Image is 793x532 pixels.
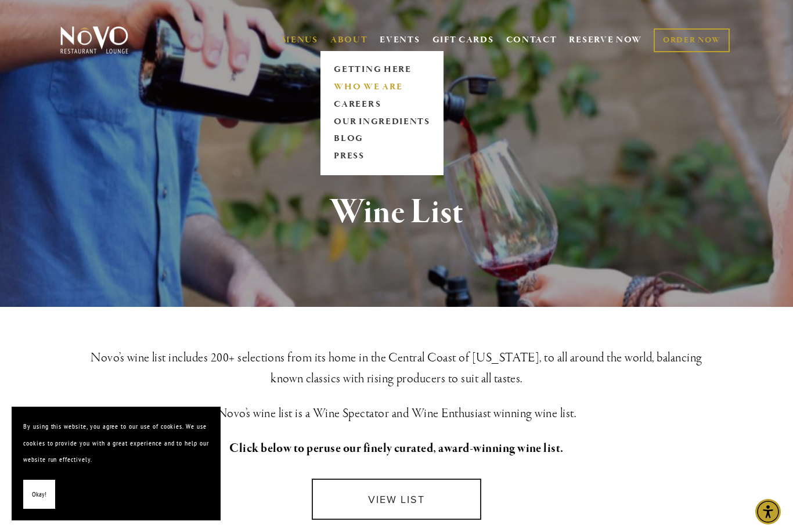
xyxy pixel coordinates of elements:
a: CONTACT [506,29,557,51]
a: RESERVE NOW [569,29,642,51]
a: VIEW LIST [312,479,481,520]
h3: Novo’s wine list includes 200+ selections from its home in the Central Coast of [US_STATE], to al... [78,348,715,389]
a: BLOG [330,131,434,148]
button: Okay! [23,480,55,509]
a: ORDER NOW [654,28,730,52]
a: CAREERS [330,96,434,113]
a: MENUS [282,34,318,46]
section: Cookie banner [12,407,221,520]
strong: Click below to peruse our finely curated, award-winning wine list. [229,440,564,457]
a: GETTING HERE [330,61,434,78]
a: GIFT CARDS [432,29,494,51]
div: Accessibility Menu [755,499,781,524]
a: ABOUT [330,34,368,46]
a: OUR INGREDIENTS [330,113,434,131]
a: WHO WE ARE [330,78,434,96]
a: EVENTS [380,34,420,46]
a: PRESS [330,148,434,165]
p: By using this website, you agree to our use of cookies. We use cookies to provide you with a grea... [23,418,209,468]
h1: Wine List [78,194,715,231]
span: Okay! [32,486,46,503]
img: Novo Restaurant &amp; Lounge [58,26,131,55]
h3: Novo’s wine list is a Wine Spectator and Wine Enthusiast winning wine list. [78,403,715,424]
